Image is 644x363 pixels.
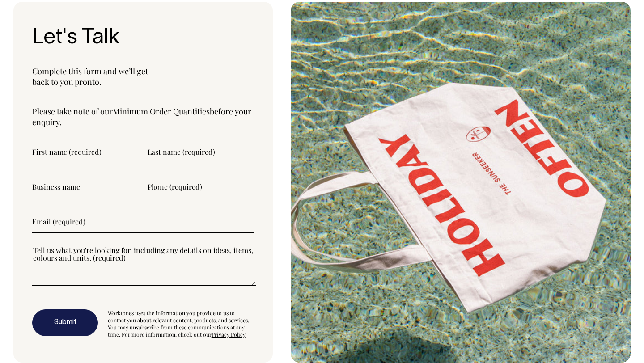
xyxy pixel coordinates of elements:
[32,66,254,87] p: Complete this form and we’ll get back to you pronto.
[148,141,254,163] input: Last name (required)
[291,2,631,363] img: form-image.jpg
[32,106,254,127] p: Please take note of our before your enquiry.
[32,141,139,163] input: First name (required)
[108,309,254,338] div: Worktones uses the information you provide to us to contact you about relevant content, products,...
[32,26,254,50] h3: Let's Talk
[113,106,210,117] a: Minimum Order Quantities
[148,176,254,198] input: Phone (required)
[32,211,254,233] input: Email (required)
[32,176,139,198] input: Business name
[32,309,98,336] button: Submit
[212,331,246,338] a: Privacy Policy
